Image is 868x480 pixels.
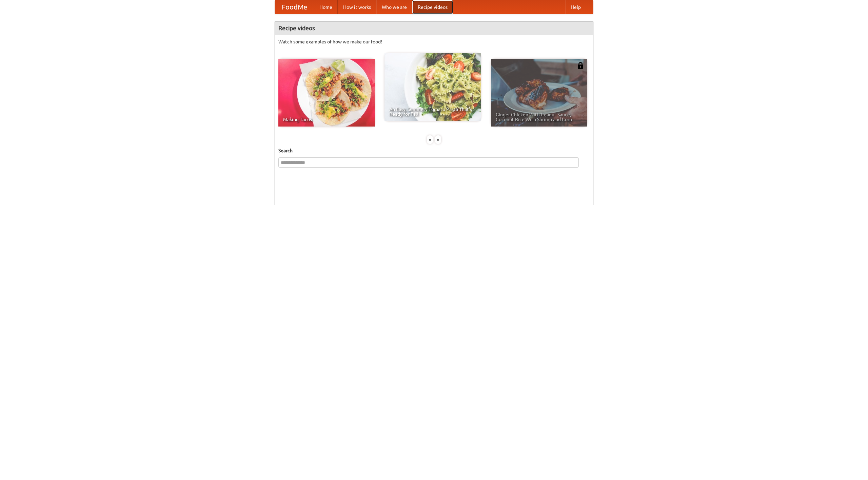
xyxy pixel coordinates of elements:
p: Watch some examples of how we make our food! [278,38,590,45]
span: Making Tacos [283,117,370,122]
h5: Search [278,147,590,154]
a: Help [565,0,586,14]
a: FoodMe [275,0,314,14]
div: » [435,135,441,144]
a: Home [314,0,338,14]
a: An Easy, Summery Tomato Pasta That's Ready for Fall [384,53,481,121]
div: « [427,135,433,144]
span: An Easy, Summery Tomato Pasta That's Ready for Fall [389,107,476,116]
a: Who we are [376,0,412,14]
img: 483408.png [577,62,584,69]
h4: Recipe videos [275,21,593,35]
a: How it works [338,0,376,14]
a: Making Tacos [278,59,375,127]
a: Recipe videos [412,0,453,14]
